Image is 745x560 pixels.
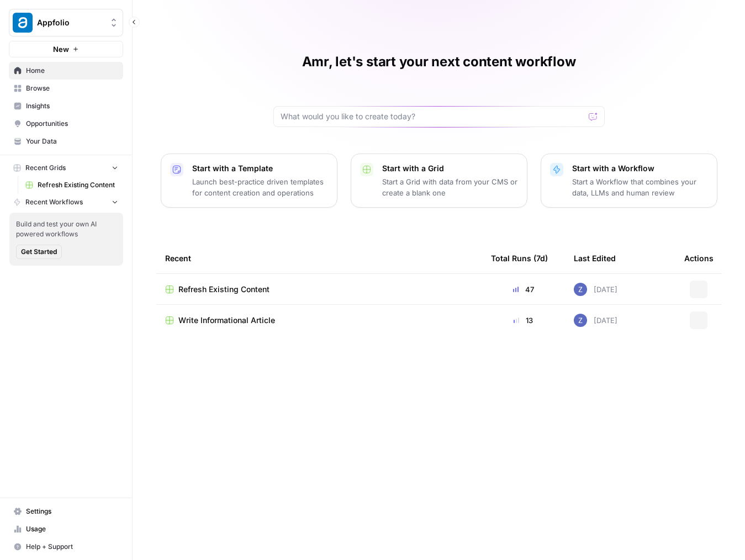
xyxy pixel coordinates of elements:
[26,83,118,93] span: Browse
[574,283,617,296] div: [DATE]
[684,243,714,273] div: Actions
[572,176,708,198] p: Start a Workflow that combines your data, LLMs and human review
[192,176,328,198] p: Launch best-practice driven templates for content creation and operations
[572,163,708,174] p: Start with a Workflow
[281,111,584,122] input: What would you like to create today?
[161,154,337,208] button: Start with a TemplateLaunch best-practice driven templates for content creation and operations
[38,180,118,190] span: Refresh Existing Content
[9,133,123,150] a: Your Data
[26,136,118,146] span: Your Data
[192,163,328,174] p: Start with a Template
[491,284,556,295] div: 47
[491,315,556,326] div: 13
[13,13,33,33] img: Appfolio Logo
[20,176,123,194] a: Refresh Existing Content
[574,243,616,273] div: Last Edited
[26,66,118,76] span: Home
[9,194,123,210] button: Recent Workflows
[26,119,118,129] span: Opportunities
[26,101,118,111] span: Insights
[574,314,587,327] img: if0rly7j6ey0lzdmkp6rmyzsebv0
[165,284,473,295] a: Refresh Existing Content
[26,506,118,516] span: Settings
[25,197,83,207] span: Recent Workflows
[9,503,123,520] a: Settings
[9,62,123,80] a: Home
[491,243,548,273] div: Total Runs (7d)
[541,154,717,208] button: Start with a WorkflowStart a Workflow that combines your data, LLMs and human review
[37,17,104,28] span: Appfolio
[9,9,123,36] button: Workspace: Appfolio
[165,243,473,273] div: Recent
[382,176,518,198] p: Start a Grid with data from your CMS or create a blank one
[9,160,123,176] button: Recent Grids
[351,154,527,208] button: Start with a GridStart a Grid with data from your CMS or create a blank one
[26,524,118,534] span: Usage
[21,247,57,257] span: Get Started
[9,80,123,97] a: Browse
[574,314,617,327] div: [DATE]
[9,41,123,57] button: New
[302,53,576,71] h1: Amr, let's start your next content workflow
[9,115,123,133] a: Opportunities
[574,283,587,296] img: if0rly7j6ey0lzdmkp6rmyzsebv0
[9,97,123,115] a: Insights
[53,44,69,55] span: New
[25,163,66,173] span: Recent Grids
[165,315,473,326] a: Write Informational Article
[16,245,62,259] button: Get Started
[9,520,123,538] a: Usage
[16,219,117,239] span: Build and test your own AI powered workflows
[26,542,118,552] span: Help + Support
[9,538,123,556] button: Help + Support
[178,315,275,326] span: Write Informational Article
[382,163,518,174] p: Start with a Grid
[178,284,270,295] span: Refresh Existing Content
